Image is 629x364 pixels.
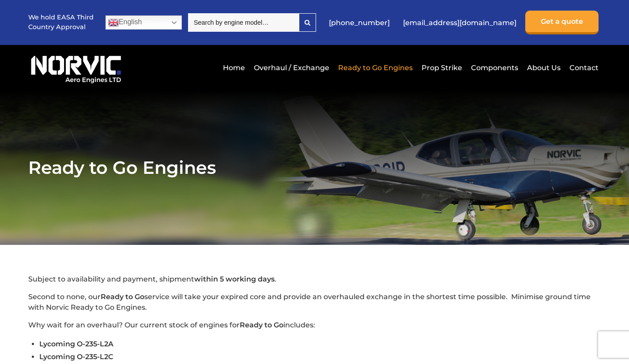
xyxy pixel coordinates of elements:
a: Ready to Go Engines [336,57,415,79]
a: Overhaul / Exchange [252,57,331,79]
p: We hold EASA Third Country Approval [28,13,94,32]
h1: Ready to Go Engines [28,157,601,178]
img: en [108,17,119,28]
strong: within 5 working days [194,275,275,283]
input: Search by engine model… [188,13,299,32]
strong: Ready to Go [101,293,144,301]
a: Home [221,57,247,79]
p: Second to none, our service will take your expired core and provide an overhauled exchange in the... [28,292,601,313]
strong: Ready to Go [240,321,283,329]
img: Norvic Aero Engines logo [28,52,124,84]
p: Subject to availability and payment, shipment . [28,274,601,285]
a: English [105,15,182,30]
p: Why wait for an overhaul? Our current stock of engines for includes: [28,320,601,330]
a: Contact [567,57,599,79]
a: Prop Strike [419,57,464,79]
span: Lycoming O-235-L2A [39,340,113,348]
span: Lycoming O-235-L2C [39,353,113,361]
a: Get a quote [525,11,599,34]
a: About Us [525,57,563,79]
a: [EMAIL_ADDRESS][DOMAIN_NAME] [399,12,521,34]
a: [PHONE_NUMBER] [324,12,394,34]
a: Components [469,57,520,79]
